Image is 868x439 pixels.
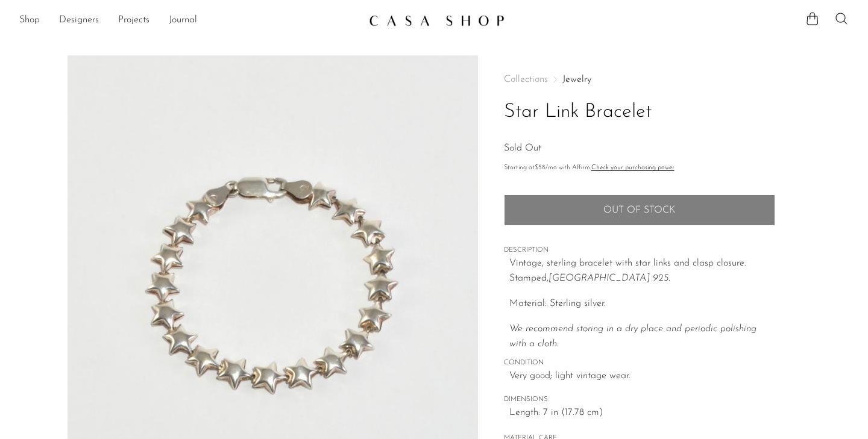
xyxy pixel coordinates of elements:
[504,97,775,128] h1: Star Link Bracelet
[19,10,359,31] ul: NEW HEADER MENU
[504,143,541,153] span: Sold Out
[509,405,775,421] span: Length: 7 in (17.78 cm)
[549,273,670,283] em: [GEOGRAPHIC_DATA] 925.
[504,163,775,173] p: Starting at /mo with Affirm.
[562,75,591,84] a: Jewelry
[504,75,548,84] span: Collections
[509,324,756,349] i: We recommend storing in a dry place and periodic polishing with a cloth.
[591,164,675,171] a: Check your purchasing power - Learn more about Affirm Financing (opens in modal)
[19,10,359,31] nav: Desktop navigation
[504,394,775,405] span: DIMENSIONS
[504,195,775,226] button: Add to cart
[59,13,99,28] a: Designers
[535,164,546,171] span: $58
[169,13,197,28] a: Journal
[509,256,775,287] p: Vintage, sterling bracelet with star links and clasp closure. Stamped,
[504,75,775,84] nav: Breadcrumbs
[504,245,775,256] span: DESCRIPTION
[504,358,775,369] span: CONDITION
[509,369,775,384] span: Very good; light vintage wear.
[509,296,775,312] p: Material: Sterling silver.
[118,13,149,28] a: Projects
[603,205,675,216] span: Out of stock
[19,13,40,28] a: Shop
